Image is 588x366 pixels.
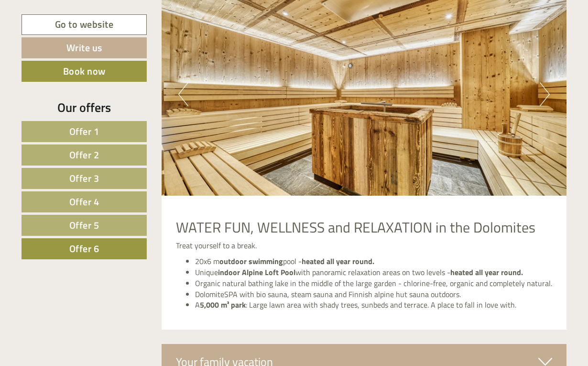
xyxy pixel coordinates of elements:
span: Offer 1 [69,124,99,139]
span: Offer 5 [69,218,99,233]
strong: heated all year round. [302,255,374,267]
strong: heated all year round. [450,266,523,278]
strong: outdoor swimming [219,255,283,267]
span: Offer 2 [69,147,99,162]
span: Offer 4 [69,194,99,209]
p: Treat yourself to a break. [176,240,553,251]
span: Offer 6 [69,241,99,256]
strong: indoor Alpine Loft Pool [218,266,295,278]
span: Offer 3 [69,171,99,186]
li: Unique with panoramic relaxation areas on two levels - [195,267,553,278]
li: Organic natural bathing lake in the middle of the large garden - chlorine-free, organic and compl... [195,278,553,289]
h2: WATER FUN, WELLNESS and RELAXATION in the Dolomites [176,220,553,235]
button: Previous [178,82,188,106]
div: Our offers [22,99,147,116]
li: A : Large lawn area with shady trees, sunbeds and terrace. A place to fall in love with. [195,299,553,311]
a: Write us [22,37,147,58]
button: Next [540,82,550,106]
a: Go to website [22,14,147,35]
li: DolomiteSPA with bio sauna, steam sauna and Finnish alpine hut sauna outdoors. [195,289,553,300]
li: 20x6 m pool - [195,256,553,267]
a: Book now [22,61,147,82]
strong: 5,000 m² park [200,299,246,311]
